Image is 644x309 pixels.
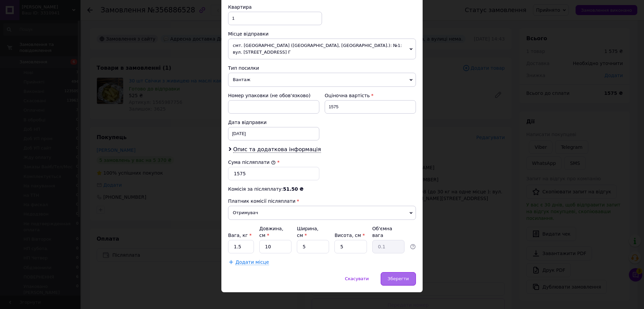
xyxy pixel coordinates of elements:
[372,225,405,239] div: Об'ємна вага
[325,92,416,99] div: Оціночна вартість
[228,206,416,220] span: Отримувач
[228,198,296,204] span: Платник комісії післяплати
[228,233,252,238] label: Вага, кг
[388,276,409,281] span: Зберегти
[259,226,283,238] label: Довжина, см
[228,39,416,59] span: смт. [GEOGRAPHIC_DATA] ([GEOGRAPHIC_DATA], [GEOGRAPHIC_DATA].): №1: вул. [STREET_ADDRESS] Г
[228,73,416,87] span: Вантаж
[228,65,259,71] span: Тип посилки
[228,31,269,37] span: Місце відправки
[233,146,321,153] span: Опис та додаткова інформація
[228,160,276,165] label: Сума післяплати
[297,226,318,238] label: Ширина, см
[283,186,304,192] span: 51.50 ₴
[228,119,319,126] div: Дата відправки
[345,276,369,281] span: Скасувати
[334,233,365,238] label: Висота, см
[228,186,416,192] div: Комісія за післяплату:
[228,92,319,99] div: Номер упаковки (не обов'язково)
[235,259,269,265] span: Додати місце
[228,4,252,10] span: Квартира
